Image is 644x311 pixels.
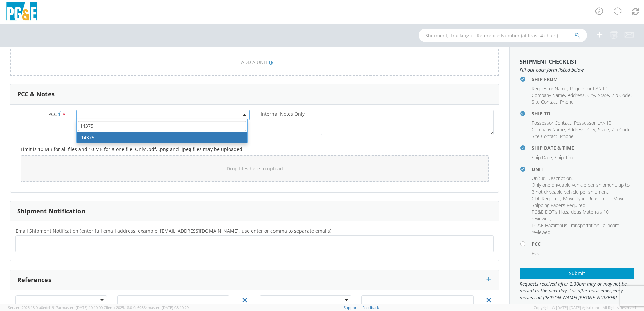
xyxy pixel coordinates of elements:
span: Ship Date [532,154,552,161]
button: Submit [520,268,634,279]
span: Company Name [532,126,565,133]
li: , [532,92,566,99]
li: , [598,126,610,133]
span: Phone [560,133,574,139]
span: State [598,92,609,98]
span: master, [DATE] 08:10:29 [148,305,189,310]
span: Drop files here to upload [227,165,283,172]
li: , [588,195,626,202]
li: 14375 [77,132,247,143]
h4: Ship To [532,111,634,116]
h3: PCC & Notes [17,91,55,98]
li: , [547,175,573,182]
span: Requests received after 2:30pm may or may not be moved to the next day. For after hour emergency ... [520,281,634,301]
span: Copyright © [DATE]-[DATE] Agistix Inc., All Rights Reserved [534,305,636,310]
h3: Shipment Notification [17,208,85,215]
li: , [612,126,632,133]
span: PCC [48,111,57,117]
li: , [532,99,558,105]
li: , [598,92,610,99]
li: , [532,85,568,92]
span: PG&E DOT's Hazardous Materials 101 reviewed [532,209,611,222]
span: Requestor LAN ID [570,85,608,92]
li: , [532,182,632,195]
li: , [532,126,566,133]
li: , [532,195,561,202]
li: , [532,133,558,140]
li: , [563,195,587,202]
span: PCC [532,250,540,256]
span: Zip Code [612,126,631,133]
li: , [532,209,632,222]
a: Support [344,305,358,310]
input: Shipment, Tracking or Reference Number (at least 4 chars) [419,29,587,42]
span: Email Shipment Notification (enter full email address, example: jdoe01@agistix.com, use enter or ... [15,228,331,234]
span: Site Contact [532,99,557,105]
li: , [532,175,546,182]
img: pge-logo-06675f144f4cfa6a6814.png [5,2,39,22]
span: Description [547,175,572,181]
li: , [568,92,586,99]
span: Move Type [563,195,586,202]
li: , [568,126,586,133]
h4: Ship From [532,77,634,82]
span: PG&E Hazardous Transportation Tailboard reviewed [532,222,619,235]
h5: Limit is 10 MB for all files and 10 MB for a one file. Only .pdf, .png and .jpeg files may be upl... [21,147,489,152]
span: Client: 2025.18.0-0e69584 [104,305,189,310]
h4: Unit [532,167,634,172]
li: , [570,85,609,92]
span: Address [568,92,585,98]
span: Shipping Papers Required [532,202,585,208]
span: master, [DATE] 10:10:00 [62,305,103,310]
span: Zip Code [612,92,631,98]
span: Site Contact [532,133,557,139]
span: Internal Notes Only [261,111,305,117]
li: , [574,119,613,126]
strong: Shipment Checklist [520,58,577,65]
span: Possessor LAN ID [574,119,612,126]
span: Address [568,126,585,133]
span: Phone [560,99,574,105]
li: , [612,92,632,99]
span: Requestor Name [532,85,567,92]
span: City [587,126,595,133]
span: Company Name [532,92,565,98]
h4: PCC [532,241,634,246]
span: Ship Time [555,154,575,161]
li: , [532,119,572,126]
li: , [587,92,596,99]
span: City [587,92,595,98]
span: State [598,126,609,133]
h3: References [17,277,51,283]
span: Fill out each form listed below [520,67,634,73]
span: Reason For Move [588,195,625,202]
li: , [532,202,586,209]
a: Feedback [362,305,379,310]
span: Possessor Contact [532,119,571,126]
span: CDL Required [532,195,560,202]
h4: Ship Date & Time [532,145,634,150]
span: Only one driveable vehicle per shipment, up to 3 not driveable vehicle per shipment [532,182,630,195]
a: ADD A UNIT [10,49,499,76]
span: Unit # [532,175,545,181]
li: , [587,126,596,133]
li: , [532,154,553,161]
span: Server: 2025.18.0-a0edd1917ac [8,305,103,310]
